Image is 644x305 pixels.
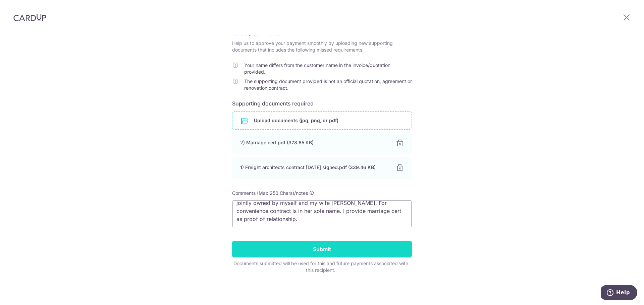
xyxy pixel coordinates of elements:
h6: Supporting documents required [232,99,412,107]
div: Upload documents (jpg, png, or pdf) [232,111,412,130]
div: Documents submitted will be used for this and future payments associated with this recipient. [232,260,409,274]
p: Help us to approve your payment smoothly by uploading new supporting documents that includes the ... [232,40,412,53]
div: 2) Marriage cert.pdf (378.65 KB) [240,139,388,146]
span: Comments (Max 250 Chars)/notes [232,190,308,196]
iframe: Opens a widget where you can find more information [601,285,637,302]
input: Submit [232,241,412,257]
img: CardUp [13,13,46,21]
span: The supporting document provided is not an official quotation, agreement or renovation contract. [244,78,412,91]
div: 1) Freight architects contract [DATE] signed.pdf (339.46 KB) [240,164,388,171]
span: Your name differs from the customer name in the invoice/quotation provided. [244,62,390,75]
